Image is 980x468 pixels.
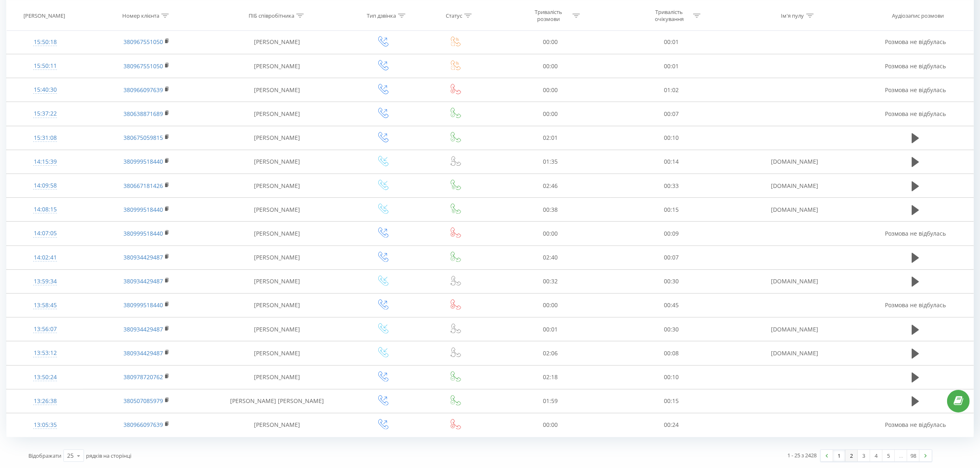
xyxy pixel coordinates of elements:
td: 00:32 [490,269,611,293]
td: [PERSON_NAME] [210,365,345,389]
a: 380999518440 [123,301,163,309]
div: 14:15:39 [15,154,75,170]
td: 02:40 [490,246,611,269]
span: Розмова не відбулась [885,86,946,94]
a: 380934429487 [123,325,163,333]
a: 98 [907,450,919,461]
div: 15:40:30 [15,82,75,98]
td: [DOMAIN_NAME] [732,341,857,365]
a: 380967551050 [123,38,163,46]
td: 00:15 [611,389,732,413]
td: 02:18 [490,365,611,389]
td: 00:30 [611,269,732,293]
td: [DOMAIN_NAME] [732,269,857,293]
td: 00:00 [490,54,611,78]
div: Статус [446,12,462,19]
td: 00:14 [611,150,732,174]
td: 00:00 [490,413,611,437]
td: [PERSON_NAME] [210,222,345,246]
td: [PERSON_NAME] [210,174,345,198]
div: 15:50:11 [15,58,75,74]
td: 00:15 [611,198,732,222]
td: 00:09 [611,222,732,246]
td: 00:24 [611,413,732,437]
a: 380999518440 [123,229,163,237]
a: 5 [882,450,895,461]
td: [DOMAIN_NAME] [732,150,857,174]
div: … [895,450,907,461]
td: 01:02 [611,78,732,102]
div: Тип дзвінка [367,12,396,19]
a: 380966097639 [123,421,163,429]
td: [PERSON_NAME] [210,198,345,222]
td: 00:01 [611,30,732,54]
a: 2 [845,450,858,461]
div: 13:56:07 [15,321,75,337]
a: 380934429487 [123,349,163,357]
div: 14:07:05 [15,225,75,241]
a: 380999518440 [123,158,163,165]
td: 00:10 [611,126,732,150]
div: Номер клієнта [122,12,159,19]
div: 14:08:15 [15,202,75,218]
div: 13:59:34 [15,273,75,290]
td: 00:00 [490,293,611,317]
td: [PERSON_NAME] [210,78,345,102]
td: 00:00 [490,78,611,102]
span: Розмова не відбулась [885,421,946,429]
td: 00:10 [611,365,732,389]
a: 380999518440 [123,206,163,213]
td: 00:01 [611,54,732,78]
td: [PERSON_NAME] [210,341,345,365]
span: Розмова не відбулась [885,301,946,309]
div: 14:09:58 [15,178,75,194]
a: 380967551050 [123,62,163,70]
td: [PERSON_NAME] [PERSON_NAME] [210,389,345,413]
div: Тривалість очікування [647,9,691,23]
td: [DOMAIN_NAME] [732,317,857,341]
div: [PERSON_NAME] [23,12,65,19]
span: Відображати [28,452,61,459]
td: 02:46 [490,174,611,198]
td: 00:00 [490,222,611,246]
td: 00:01 [490,317,611,341]
a: 4 [870,450,882,461]
a: 380934429487 [123,277,163,285]
td: [PERSON_NAME] [210,413,345,437]
a: 380638871689 [123,110,163,118]
div: 14:02:41 [15,250,75,266]
a: 380934429487 [123,253,163,261]
td: [PERSON_NAME] [210,102,345,126]
a: 3 [858,450,870,461]
td: 00:07 [611,102,732,126]
div: 1 - 25 з 2428 [787,451,817,459]
span: Розмова не відбулась [885,110,946,118]
div: 13:53:12 [15,345,75,361]
a: 380966097639 [123,86,163,94]
td: 00:38 [490,198,611,222]
td: 00:08 [611,341,732,365]
div: 13:26:38 [15,393,75,409]
td: [DOMAIN_NAME] [732,174,857,198]
span: Розмова не відбулась [885,38,946,46]
div: 15:50:18 [15,34,75,50]
div: Тривалість розмови [526,9,570,23]
td: [DOMAIN_NAME] [732,198,857,222]
a: 380507085979 [123,397,163,405]
div: 15:37:22 [15,106,75,122]
a: 380675059815 [123,134,163,141]
td: 00:30 [611,317,732,341]
td: [PERSON_NAME] [210,126,345,150]
div: 25 [67,452,74,460]
div: 13:50:24 [15,369,75,385]
div: ПІБ співробітника [249,12,294,19]
a: 380667181426 [123,182,163,190]
td: [PERSON_NAME] [210,269,345,293]
td: 02:06 [490,341,611,365]
td: 00:00 [490,102,611,126]
a: 1 [833,450,845,461]
span: рядків на сторінці [86,452,131,459]
td: 00:45 [611,293,732,317]
td: 01:59 [490,389,611,413]
div: 13:58:45 [15,297,75,313]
